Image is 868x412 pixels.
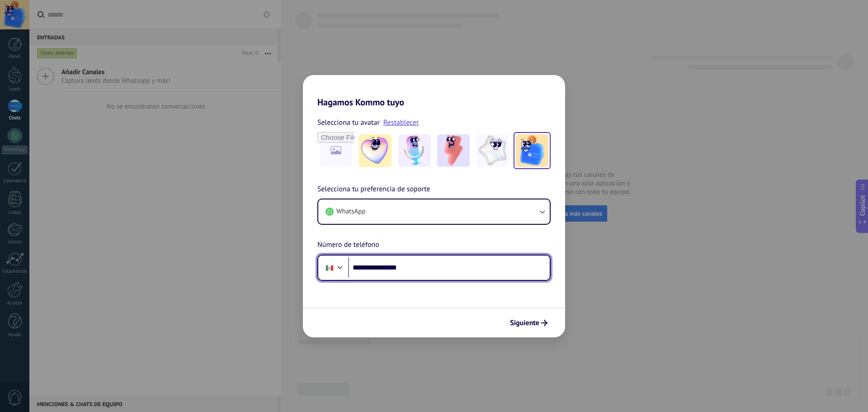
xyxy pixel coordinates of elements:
[506,315,552,331] button: Siguiente
[510,320,539,326] span: Siguiente
[318,199,550,224] button: WhatsApp
[383,118,419,127] a: Restablecer
[321,258,338,277] div: Mexico: + 52
[398,134,431,167] img: -2.jpeg
[317,184,430,195] span: Selecciona tu preferencia de soporte
[516,134,548,167] img: -5.jpeg
[476,134,509,167] img: -4.jpeg
[437,134,470,167] img: -3.jpeg
[317,239,379,251] span: Número de teléfono
[303,75,565,108] h2: Hagamos Kommo tuyo
[336,207,365,216] span: WhatsApp
[359,134,392,167] img: -1.jpeg
[317,117,380,128] span: Selecciona tu avatar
